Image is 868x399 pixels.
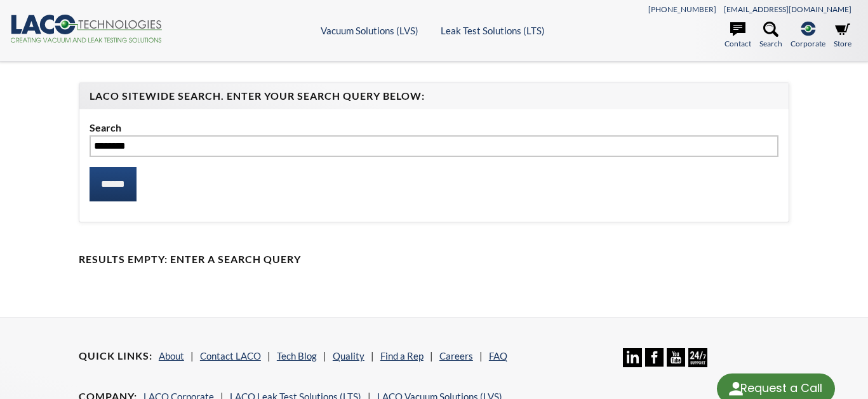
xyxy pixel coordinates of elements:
[724,22,751,50] a: Contact
[380,350,424,362] a: Find a Rep
[688,348,707,367] img: 24/7 Support Icon
[321,25,418,36] a: Vacuum Solutions (LVS)
[724,4,851,14] a: [EMAIL_ADDRESS][DOMAIN_NAME]
[759,22,782,50] a: Search
[648,4,716,14] a: [PHONE_NUMBER]
[159,350,184,362] a: About
[791,37,825,50] span: Corporate
[441,25,545,36] a: Leak Test Solutions (LTS)
[688,358,707,369] a: 24/7 Support
[726,379,746,399] img: round button
[79,349,152,363] h4: Quick Links
[333,350,364,362] a: Quality
[79,253,789,266] h4: Results Empty: Enter a Search Query
[834,22,851,50] a: Store
[90,90,778,103] h4: LACO Sitewide Search. Enter your Search Query Below:
[200,350,261,362] a: Contact LACO
[277,350,317,362] a: Tech Blog
[489,350,507,362] a: FAQ
[439,350,473,362] a: Careers
[90,119,778,136] label: Search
